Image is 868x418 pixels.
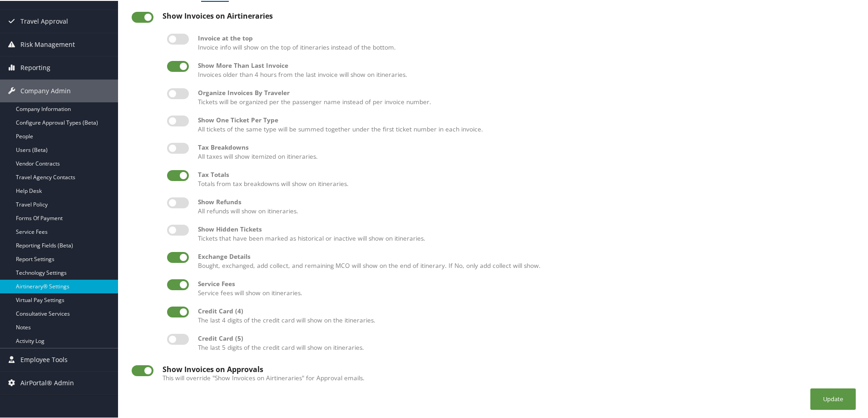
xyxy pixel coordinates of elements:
[20,9,68,32] span: Travel Approval
[20,55,50,78] span: Reporting
[198,115,853,133] label: All tickets of the same type will be summed together under the first ticket number in each invoice.
[198,278,853,297] label: Service fees will show on itineraries.
[198,333,853,352] label: The last 5 digits of the credit card will show on itineraries.
[198,142,853,161] label: All taxes will show itemized on itineraries.
[198,306,853,315] div: Credit Card (4)
[198,306,853,324] label: The last 4 digits of the credit card will show on the itineraries.
[163,364,858,373] div: Show Invoices on Approvals
[198,278,853,287] div: Service Fees
[198,60,853,69] div: Show More Than Last Invoice
[198,196,853,206] div: Show Refunds
[198,169,853,188] label: Totals from tax breakdowns will show on itineraries.
[163,373,858,382] label: This will override "Show Invoices on Airtineraries" for Approval emails.
[163,11,858,19] div: Show Invoices on Airtineraries
[198,142,853,151] div: Tax Breakdowns
[198,224,853,242] label: Tickets that have been marked as historical or inactive will show on itineraries.
[198,115,853,124] div: Show One Ticket Per Type
[198,251,853,270] label: Bought, exchanged, add collect, and remaining MCO will show on the end of itinerary. If No, only ...
[198,224,853,233] div: Show Hidden Tickets
[198,196,853,215] label: All refunds will show on itineraries.
[20,371,74,393] span: AirPortal® Admin
[198,87,853,96] div: Organize Invoices By Traveler
[20,32,75,55] span: Risk Management
[198,87,853,106] label: Tickets will be organized per the passenger name instead of per invoice number.
[198,251,853,260] div: Exchange Details
[198,33,853,51] label: Invoice info will show on the top of itineraries instead of the bottom.
[198,60,853,79] label: Invoices older than 4 hours from the last invoice will show on itineraries.
[20,79,71,101] span: Company Admin
[198,33,853,42] div: Invoice at the top
[198,333,853,342] div: Credit Card (5)
[198,169,853,178] div: Tax Totals
[20,347,68,370] span: Employee Tools
[810,388,856,409] button: Update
